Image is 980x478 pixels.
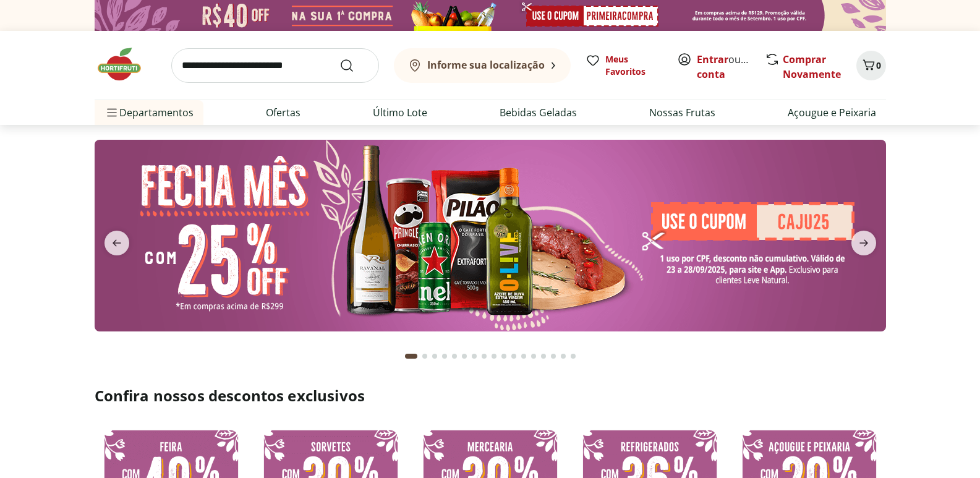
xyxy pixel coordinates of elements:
[499,341,509,371] button: Go to page 10 from fs-carousel
[469,341,479,371] button: Go to page 7 from fs-carousel
[783,53,841,81] a: Comprar Novamente
[568,341,578,371] button: Go to page 17 from fs-carousel
[373,105,427,120] a: Último Lote
[788,105,876,120] a: Açougue e Peixaria
[95,231,139,255] button: previous
[876,59,881,71] span: 0
[842,231,886,255] button: next
[558,341,568,371] button: Go to page 16 from fs-carousel
[403,341,420,371] button: Current page from fs-carousel
[697,53,765,81] a: Criar conta
[539,341,548,371] button: Go to page 14 from fs-carousel
[339,58,369,73] button: Submit Search
[605,53,662,78] span: Meus Favoritos
[856,51,886,80] button: Carrinho
[104,98,194,127] span: Departamentos
[266,105,300,120] a: Ofertas
[427,58,545,72] b: Informe sua localização
[430,341,440,371] button: Go to page 3 from fs-carousel
[420,341,430,371] button: Go to page 2 from fs-carousel
[394,48,571,83] button: Informe sua localização
[529,341,539,371] button: Go to page 13 from fs-carousel
[95,46,156,83] img: Hortifruti
[586,53,662,78] a: Meus Favoritos
[489,341,499,371] button: Go to page 9 from fs-carousel
[479,341,489,371] button: Go to page 8 from fs-carousel
[450,341,459,371] button: Go to page 5 from fs-carousel
[649,105,715,120] a: Nossas Frutas
[697,53,728,66] a: Entrar
[500,105,577,120] a: Bebidas Geladas
[459,341,469,371] button: Go to page 6 from fs-carousel
[171,48,379,83] input: search
[509,341,519,371] button: Go to page 11 from fs-carousel
[95,140,886,331] img: banana
[104,98,119,127] button: Menu
[697,52,752,82] span: ou
[440,341,450,371] button: Go to page 4 from fs-carousel
[95,386,886,406] h2: Confira nossos descontos exclusivos
[548,341,558,371] button: Go to page 15 from fs-carousel
[519,341,529,371] button: Go to page 12 from fs-carousel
